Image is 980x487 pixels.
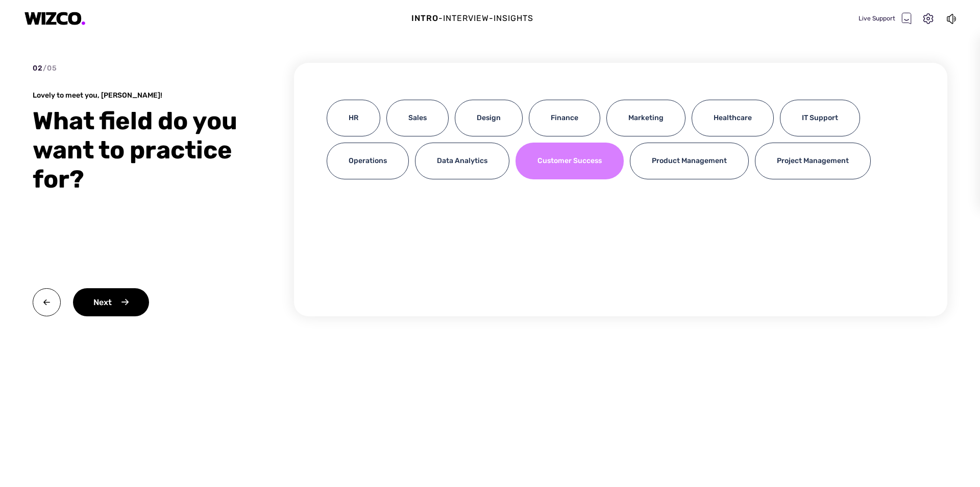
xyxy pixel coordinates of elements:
div: HR [327,100,380,136]
div: IT Support [780,100,860,136]
div: 02 [33,63,57,74]
div: Interview [443,12,489,25]
div: Data Analytics [415,143,509,179]
div: Marketing [606,100,685,136]
div: Finance [529,100,600,136]
div: - [438,12,443,25]
div: Design [455,100,523,136]
div: Operations [327,143,409,179]
div: Healthcare [692,100,774,136]
div: Live Support [859,12,912,25]
div: Insights [494,12,533,25]
div: Sales [386,100,449,136]
div: What field do you want to practice for? [33,106,247,194]
img: logo [24,12,86,26]
div: Intro [411,12,438,25]
div: Lovely to meet you, [PERSON_NAME]! [33,90,247,100]
div: - [489,12,494,25]
span: / 05 [43,64,57,73]
div: Project Management [755,143,871,179]
div: Product Management [630,143,749,179]
img: back [33,288,61,316]
div: Customer Success [516,143,624,179]
div: Next [73,288,149,316]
